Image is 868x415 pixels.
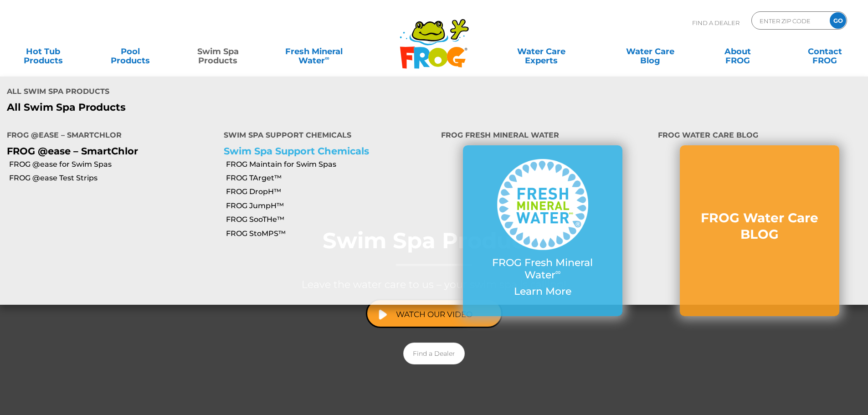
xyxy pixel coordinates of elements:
[366,299,503,328] a: Watch Our Video
[692,11,740,34] p: Find A Dealer
[830,12,846,29] input: GO
[7,145,210,157] p: FROG @ease – SmartChlor
[9,42,77,61] a: Hot TubProducts
[97,42,164,61] a: PoolProducts
[224,127,427,145] h4: Swim Spa Support Chemicals
[486,42,596,61] a: Water CareExperts
[226,201,434,211] a: FROG JumpH™
[9,173,217,183] a: FROG @ease Test Strips
[791,42,859,61] a: ContactFROG
[759,14,820,27] input: Zip Code Form
[226,215,434,225] a: FROG SooTHe™
[226,187,434,197] a: FROG DropH™
[7,83,427,102] h4: All Swim Spa Products
[226,159,434,169] a: FROG Maintain for Swim Spas
[441,127,644,145] h4: FROG Fresh Mineral Water
[271,42,356,61] a: Fresh MineralWater∞
[555,267,561,277] sup: ∞
[226,229,434,239] a: FROG StoMPS™
[616,42,684,61] a: Water CareBlog
[704,42,771,61] a: AboutFROG
[698,210,821,252] a: FROG Water Care BLOG
[403,343,465,364] a: Find a Dealer
[481,257,604,281] p: FROG Fresh Mineral Water
[325,54,329,61] sup: ∞
[7,102,427,113] a: All Swim Spa Products
[9,159,217,169] a: FROG @ease for Swim Spas
[224,145,369,157] a: Swim Spa Support Chemicals
[7,127,210,145] h4: FROG @ease – SmartChlor
[481,159,604,302] a: FROG Fresh Mineral Water∞ Learn More
[226,173,434,183] a: FROG TArget™
[698,210,821,243] h3: FROG Water Care BLOG
[481,286,604,297] p: Learn More
[184,42,252,61] a: Swim SpaProducts
[658,127,861,145] h4: FROG Water Care BLOG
